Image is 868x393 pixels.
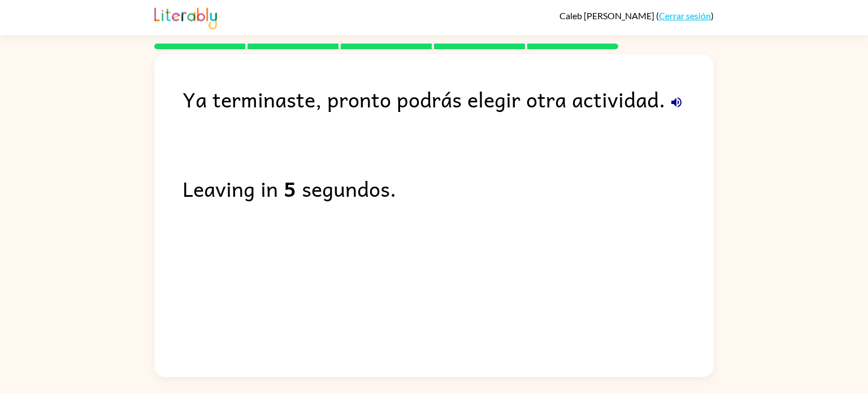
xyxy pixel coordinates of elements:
[559,10,714,21] div: ( )
[183,83,714,115] div: Ya terminaste, pronto podrás elegir otra actividad.
[659,10,711,21] a: Cerrar sesión
[154,5,217,29] img: Literably
[559,10,656,21] span: Caleb [PERSON_NAME]
[183,172,714,205] div: Leaving in segundos.
[284,172,296,205] b: 5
